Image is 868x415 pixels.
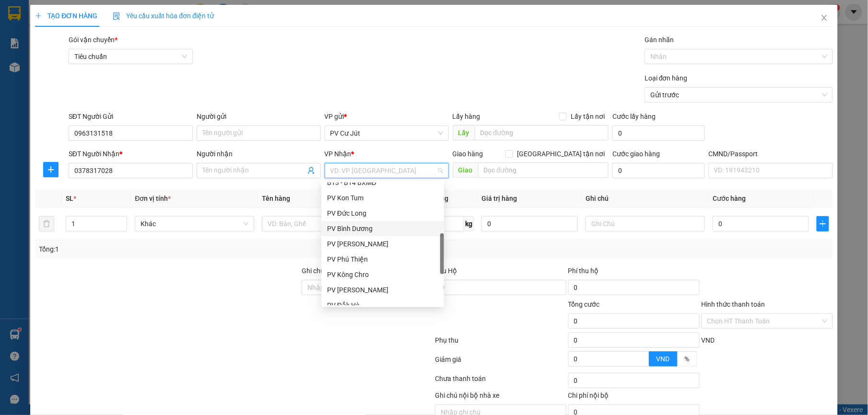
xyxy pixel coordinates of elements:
[513,149,609,159] span: [GEOGRAPHIC_DATA] tận nơi
[262,216,381,231] input: VD: Bàn, Ghế
[713,195,746,202] span: Cước hàng
[327,285,438,295] div: PV [PERSON_NAME]
[612,163,704,178] input: Cước giao hàng
[91,43,135,50] span: 18:34:50 [DATE]
[69,149,193,159] div: SĐT Người Nhận
[327,254,438,265] div: PV Phú Thiện
[817,216,829,231] button: plus
[321,267,444,282] div: PV Kông Chro
[582,189,709,208] th: Ghi chú
[817,220,829,228] span: plus
[35,12,97,20] span: TẠO ĐƠN HÀNG
[645,74,688,82] label: Loại đơn hàng
[453,125,475,140] span: Lấy
[685,355,690,363] span: %
[321,298,444,313] div: PV Đắk Hà
[74,49,187,64] span: Tiêu chuẩn
[197,149,321,159] div: Người nhận
[25,15,78,51] strong: CÔNG TY TNHH [GEOGRAPHIC_DATA] 214 QL13 - P.26 - Q.BÌNH THẠNH - TP HCM 1900888606
[69,111,193,122] div: SĐT Người Gửi
[327,269,438,280] div: PV Kông Chro
[434,335,567,352] div: Phụ thu
[113,12,214,20] span: Yêu cầu xuất hóa đơn điện tử
[35,12,42,19] span: plus
[33,58,111,65] strong: BIÊN NHẬN GỬI HÀNG HOÁ
[702,336,715,344] span: VND
[307,167,315,174] span: user-add
[113,12,120,20] img: icon
[39,244,335,254] div: Tổng: 1
[141,217,248,231] span: Khác
[612,126,704,141] input: Cước lấy hàng
[327,177,438,188] div: B13 - B14 BXMĐ
[475,125,609,140] input: Dọc đường
[321,236,444,252] div: PV Ngọc Hồi
[811,5,838,32] button: Close
[321,175,444,190] div: B13 - B14 BXMĐ
[657,355,670,363] span: VND
[327,239,438,249] div: PV [PERSON_NAME]
[39,216,54,231] button: delete
[464,216,474,231] span: kg
[453,113,481,120] span: Lấy hàng
[327,300,438,311] div: PV Đắk Hà
[435,267,457,275] span: Thu Hộ
[321,190,444,206] div: PV Kon Tum
[197,111,321,122] div: Người gửi
[612,113,656,120] label: Cước lấy hàng
[33,67,54,72] span: PV Cư Jút
[10,67,20,81] span: Nơi gửi:
[321,252,444,267] div: PV Phú Thiện
[330,126,443,140] span: PV Cư Jút
[327,193,438,203] div: PV Kon Tum
[702,300,765,308] label: Hình thức thanh toán
[645,36,674,44] label: Gán nhãn
[568,300,600,308] span: Tổng cước
[434,354,567,371] div: Giảm giá
[586,216,705,231] input: Ghi Chú
[262,195,290,202] span: Tên hàng
[321,206,444,221] div: PV Đức Long
[325,150,352,158] span: VP Nhận
[43,162,59,177] button: plus
[325,111,449,122] div: VP gửi
[302,280,433,295] input: Ghi chú đơn hàng
[568,390,700,404] div: Chi phí nội bộ
[321,282,444,298] div: PV Ia Sao
[453,162,478,178] span: Giao
[327,223,438,234] div: PV Bình Dương
[478,162,609,178] input: Dọc đường
[73,67,89,81] span: Nơi nhận:
[321,221,444,236] div: PV Bình Dương
[97,36,135,43] span: CJ08250209
[135,195,171,202] span: Đơn vị tính
[302,267,354,275] label: Ghi chú đơn hàng
[650,88,827,102] span: Gửi trước
[69,36,117,44] span: Gói vận chuyển
[435,390,566,404] div: Ghi chú nội bộ nhà xe
[567,111,609,122] span: Lấy tận nơi
[821,14,828,22] span: close
[709,149,833,159] div: CMND/Passport
[453,150,483,158] span: Giao hàng
[568,265,700,280] div: Phí thu hộ
[66,195,73,202] span: SL
[612,150,660,158] label: Cước giao hàng
[44,166,58,173] span: plus
[10,22,22,46] img: logo
[327,208,438,219] div: PV Đức Long
[481,195,517,202] span: Giá trị hàng
[434,373,567,390] div: Chưa thanh toán
[481,216,578,231] input: 0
